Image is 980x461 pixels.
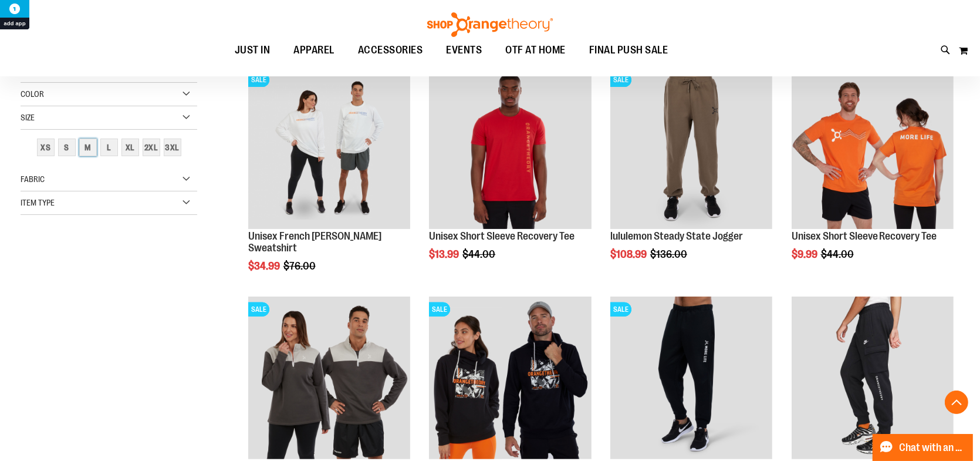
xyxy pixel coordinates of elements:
[610,73,631,87] span: SALE
[494,37,577,64] a: OTF AT HOME
[589,37,668,63] span: FINAL PUSH SALE
[900,442,966,453] span: Chat with an Expert
[610,297,772,459] img: Product image for Unisex Sweat Jogger
[235,37,271,63] span: JUST IN
[792,67,954,231] a: Product image for Unisex Short Sleeve Recovery Tee
[429,248,461,260] span: $13.99
[821,248,856,260] span: $44.00
[610,67,772,229] img: lululemon Steady State Jogger
[293,37,334,63] span: APPAREL
[604,61,778,290] div: product
[786,61,959,290] div: product
[77,137,99,158] a: M
[248,297,410,460] a: Product image for Unisex Fleece Half ZipSALESALESALE
[792,297,954,460] a: Product image for Nike Mens Club Cargo Pant
[610,67,772,231] a: lululemon Steady State JoggerSALESALESALE
[283,260,317,272] span: $76.00
[21,198,55,207] span: Item Type
[429,297,591,460] a: Product image for Unisex Fleece PulloverSALESALESALE
[610,230,743,242] a: lululemon Steady State Jogger
[223,37,282,64] a: JUST IN
[792,230,937,242] a: Unisex Short Sleeve Recovery Tee
[21,113,35,122] span: Size
[58,139,76,156] div: S
[21,89,44,99] span: Color
[242,61,416,302] div: product
[21,174,45,184] span: Fabric
[792,297,954,459] img: Product image for Nike Mens Club Cargo Pant
[423,61,597,290] div: product
[143,139,160,156] div: 2XL
[429,297,591,459] img: Product image for Unisex Fleece Pullover
[248,67,410,231] a: Unisex French Terry Crewneck Sweatshirt primary imageSALESALESALE
[650,248,689,260] span: $136.00
[429,67,591,229] img: Product image for Unisex Short Sleeve Recovery Tee
[462,248,497,260] span: $44.00
[505,37,566,63] span: OTF AT HOME
[610,248,648,260] span: $108.99
[121,139,139,156] div: XL
[141,137,162,158] a: 2XL
[358,37,423,63] span: ACCESSORIES
[164,139,181,156] div: 3XL
[429,67,591,231] a: Product image for Unisex Short Sleeve Recovery Tee
[99,137,120,158] a: L
[162,137,183,158] a: 3XL
[79,139,97,156] div: M
[248,302,269,317] span: SALE
[873,434,974,461] button: Chat with an Expert
[56,137,77,158] a: S
[792,67,954,229] img: Product image for Unisex Short Sleeve Recovery Tee
[429,302,450,317] span: SALE
[446,37,482,63] span: EVENTS
[792,248,819,260] span: $9.99
[248,297,410,459] img: Product image for Unisex Fleece Half Zip
[610,302,631,317] span: SALE
[577,37,680,63] a: FINAL PUSH SALE
[100,139,118,156] div: L
[37,139,55,156] div: XS
[425,12,555,37] img: Shop Orangetheory
[248,260,282,272] span: $34.99
[282,37,346,64] a: APPAREL
[346,37,435,64] a: ACCESSORIES
[248,230,381,254] a: Unisex French [PERSON_NAME] Sweatshirt
[434,37,494,64] a: EVENTS
[35,137,56,158] a: XS
[248,73,269,87] span: SALE
[120,137,141,158] a: XL
[248,67,410,229] img: Unisex French Terry Crewneck Sweatshirt primary image
[945,391,968,414] button: Back To Top
[610,297,772,460] a: Product image for Unisex Sweat JoggerSALESALESALE
[429,230,575,242] a: Unisex Short Sleeve Recovery Tee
